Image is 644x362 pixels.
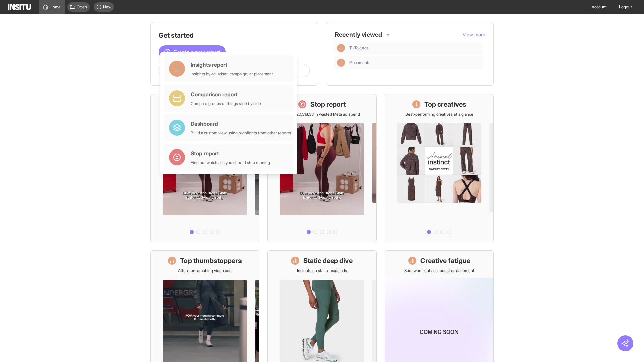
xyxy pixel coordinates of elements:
[150,94,259,242] a: What's live nowSee all active ads instantly
[77,4,87,10] span: Open
[385,94,494,242] a: Top creativesBest-performing creatives at a glance
[191,90,261,98] div: Comparison report
[424,100,466,109] h1: Top creatives
[180,256,242,265] h1: Top thumbstoppers
[50,4,61,10] span: Home
[267,94,376,242] a: Stop reportSave £20,318.33 in wasted Meta ad spend
[191,101,261,106] div: Compare groups of things side by side
[405,112,473,117] p: Best-performing creatives at a glance
[191,120,291,128] div: Dashboard
[103,4,111,10] span: New
[191,130,291,136] div: Build a custom view using highlights from other reports
[178,268,231,274] p: Attention-grabbing video ads
[191,61,273,69] div: Insights report
[337,59,345,67] div: Insights
[159,31,310,40] h1: Get started
[284,112,360,117] p: Save £20,318.33 in wasted Meta ad spend
[8,4,31,10] img: Logo
[297,268,347,274] p: Insights on static image ads
[463,32,485,37] span: View more
[349,45,369,51] span: TikTok Ads
[349,60,480,65] span: Placements
[310,100,346,109] h1: Stop report
[463,31,485,38] button: View more
[337,44,345,52] div: Insights
[191,149,270,157] div: Stop report
[173,48,220,56] span: Create a new report
[191,160,270,165] div: Find out which ads you should stop running
[159,45,226,59] button: Create a new report
[349,60,370,65] span: Placements
[349,45,480,51] span: TikTok Ads
[303,256,353,265] h1: Static deep dive
[191,71,273,77] div: Insights by ad, adset, campaign, or placement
